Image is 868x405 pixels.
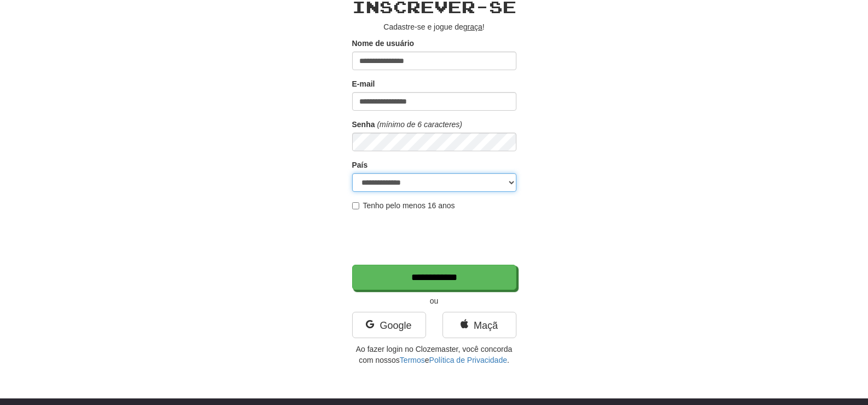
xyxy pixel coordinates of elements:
font: . [507,356,509,364]
font: Google [380,320,411,331]
font: E-mail [352,79,375,88]
font: Senha [352,120,375,129]
font: Maçã [474,320,498,331]
font: Nome de usuário [352,39,415,48]
input: Tenho pelo menos 16 anos [352,202,359,209]
a: Termos [400,356,425,364]
a: Google [352,312,426,338]
iframe: reCAPTCHA [352,216,519,259]
font: Cadastre-se e jogue de [383,22,463,31]
font: (mínimo de 6 caracteres) [377,120,462,129]
font: Ao fazer login no Clozemaster, você concorda com nossos [356,345,513,364]
font: ou [430,296,439,305]
a: Política de Privacidade [429,356,507,364]
font: graça [463,22,482,31]
a: Maçã [442,312,516,338]
font: e [425,356,429,364]
font: Tenho pelo menos 16 anos [363,201,455,210]
font: País [352,161,368,169]
font: ! [482,22,485,31]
